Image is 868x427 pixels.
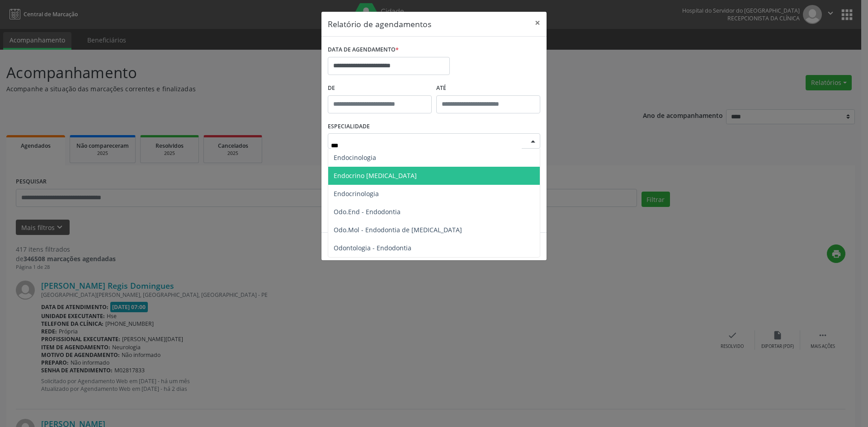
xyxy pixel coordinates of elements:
label: ATÉ [436,81,540,95]
h5: Relatório de agendamentos [328,18,431,30]
label: ESPECIALIDADE [328,120,370,134]
label: DATA DE AGENDAMENTO [328,43,399,57]
label: De [328,81,432,95]
span: Endocrinologia [334,189,379,198]
span: Endocinologia [334,153,376,162]
span: Odontologia - Endodontia [334,244,411,252]
span: Odo.End - Endodontia [334,207,401,216]
span: Endocrino [MEDICAL_DATA] [334,171,417,180]
span: Odo.Mol - Endodontia de [MEDICAL_DATA] [334,225,462,234]
button: Close [528,12,547,34]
